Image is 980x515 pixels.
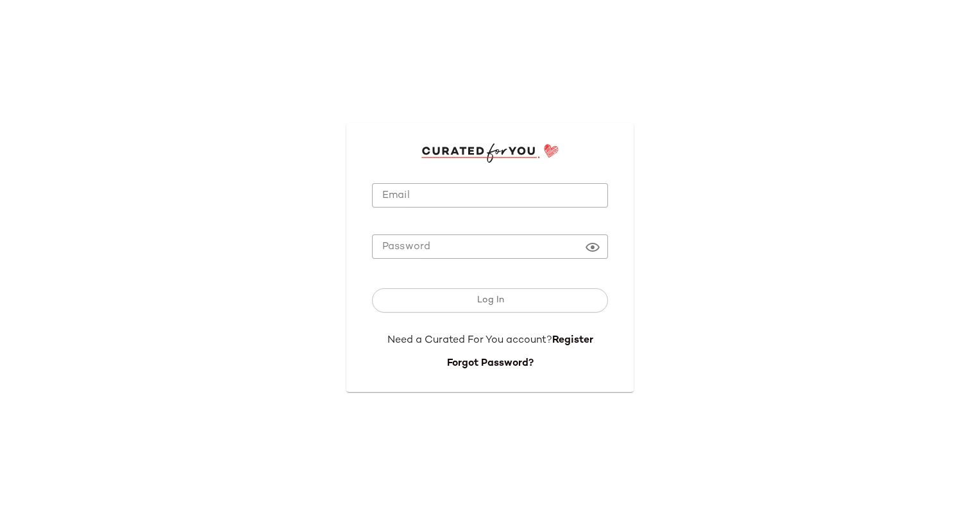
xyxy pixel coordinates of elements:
span: Need a Curated For You account? [387,335,552,346]
a: Forgot Password? [447,358,534,369]
img: cfy_login_logo.DGdB1djN.svg [421,143,559,163]
span: Log In [476,295,503,306]
button: Log In [372,288,608,313]
a: Register [552,335,593,346]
